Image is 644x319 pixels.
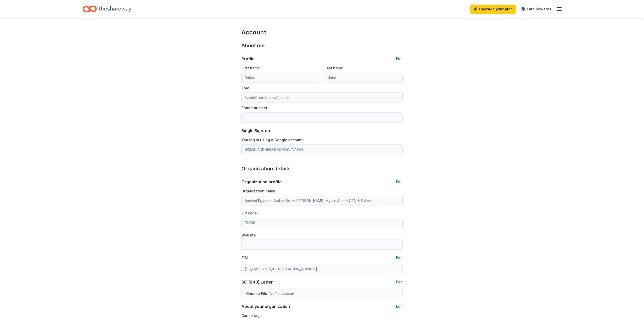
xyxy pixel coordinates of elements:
[241,189,275,194] label: Organization name
[241,86,249,91] label: Role
[241,218,403,228] input: 12345 (U.S. only)
[241,303,290,309] div: About your organization
[241,105,267,110] label: Phone number
[241,179,282,185] div: Organization profile
[241,56,255,62] div: Profile
[241,255,248,261] div: EIN
[396,255,403,261] button: Edit
[396,279,403,285] button: Edit
[241,165,403,173] div: Organization details
[241,66,260,71] label: First name
[241,137,303,143] label: You log in using a Google account
[241,279,273,285] div: 501(c)(3) Letter
[396,303,403,309] button: Edit
[241,264,403,274] input: 12-3456789
[241,211,257,216] label: ZIP code
[241,128,403,134] div: Single Sign-on
[241,42,403,50] div: About me
[241,28,403,36] div: Account
[241,313,262,318] label: Cause tags
[470,5,516,14] a: Upgrade your plan
[241,233,256,238] label: Website
[325,66,343,71] label: Last name
[396,56,403,62] button: Edit
[518,5,554,14] a: Earn Rewards
[396,179,403,185] button: Edit
[83,3,131,15] a: Home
